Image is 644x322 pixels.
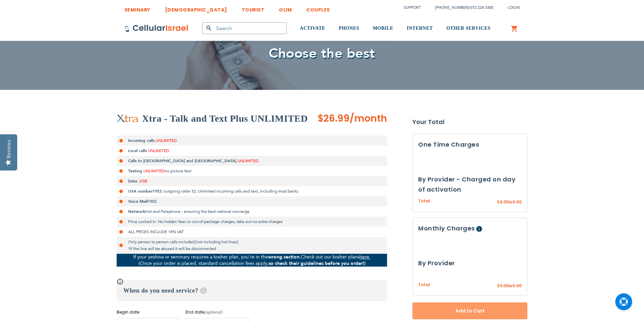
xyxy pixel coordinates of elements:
[509,199,512,205] span: ₪
[497,283,500,289] span: $
[128,168,142,174] strong: Texting
[446,26,491,31] span: OTHER SERVICES
[143,168,165,174] span: UNLIMITED
[339,16,359,41] a: PHONES
[128,189,153,194] strong: USA number
[156,138,177,143] span: UNLIMITED
[446,16,491,41] a: OTHER SERVICES
[117,217,387,227] li: Price Locked In: No hidden fees or out-of-package charges, take out no extra charges
[269,44,375,63] span: Choose the best
[128,138,154,143] strong: Incoming calls
[359,254,371,260] a: here.
[165,168,191,174] span: no picture text
[350,112,387,125] span: /month
[117,114,139,123] img: Xtra - Talk and Text Plus UNLIMITED
[418,258,522,268] h3: By Provider
[117,280,387,301] h3: When do you need service?
[128,178,138,184] strong: Data:
[128,158,236,164] strong: Calls to [GEOGRAPHIC_DATA] and [GEOGRAPHIC_DATA]
[128,199,147,204] strong: Voice Mail
[428,3,493,13] li: /
[117,227,387,237] li: ALL PRICES INCLUDE 18% VAT
[139,178,147,184] span: 2GB
[470,5,493,10] a: 072-224-3300
[418,174,522,195] h3: By Provider - Charged on day of activation
[404,5,421,10] a: Support
[117,309,180,315] label: Begin date
[508,5,520,10] span: Login
[497,199,500,205] span: $
[476,226,482,232] span: Help
[200,287,207,294] span: Help
[124,24,189,32] img: Cellular Israel Logo
[509,283,512,289] span: ₪
[279,2,292,14] a: OLIM
[268,254,301,260] strong: wrong section.
[500,199,509,205] span: 0.00
[128,209,145,214] strong: Network
[300,16,325,41] a: ACTIVATE
[142,112,308,125] h2: Xtra - Talk and Text Plus UNLIMITED
[373,26,393,31] span: MOBILE
[435,5,469,10] a: [PHONE_NUMBER]
[128,148,147,153] strong: Local calls
[148,148,169,153] span: UNLIMITED
[512,199,522,205] span: 0.00
[418,282,430,288] span: Total
[186,309,249,315] label: End date
[373,16,393,41] a: MOBILE
[418,224,475,232] span: Monthly Charges
[6,140,12,158] div: Reviews
[147,199,157,204] span: FREE
[117,254,387,267] p: If your yeshiva or seminary requires a kosher plan, you’re in the Check out our kosher plans (Onc...
[418,198,430,204] span: Total
[418,140,522,150] h3: One Time Charges
[242,2,265,14] a: TOURIST
[202,22,287,34] input: Search
[500,283,509,289] span: 0.00
[153,189,298,194] span: FREE outgoing caller ID, Unlimited incoming calls and text, including most banks
[204,309,223,315] i: (optional)
[339,26,359,31] span: PHONES
[124,2,150,14] a: SEMINARY
[300,26,325,31] span: ACTIVATE
[268,260,365,267] strong: so check their guidelines before you order!)
[407,16,433,41] a: INTERNET
[145,209,249,214] span: Hot and Pelephone - ensuring the best national converge
[512,283,522,289] span: 0.00
[412,117,527,127] strong: Your Total
[306,2,330,14] a: COUPLES
[237,158,259,164] span: UNLIMITED
[407,26,433,31] span: INTERNET
[317,112,350,125] span: $26.99
[117,237,387,254] li: Only person to person calls included [not including hot lines] *If the line will be abused it wil...
[165,2,227,14] a: [DEMOGRAPHIC_DATA]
